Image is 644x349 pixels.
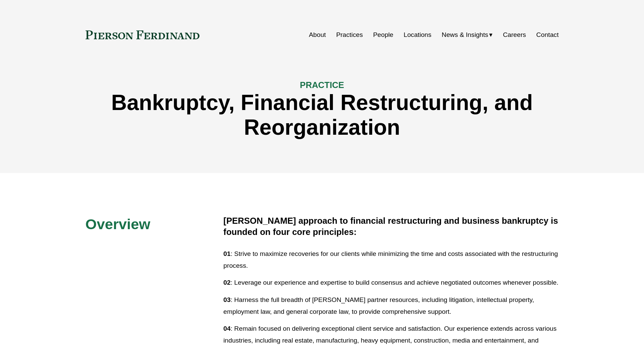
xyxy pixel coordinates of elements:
[503,28,526,41] a: Careers
[223,294,559,318] p: : Harness the full breadth of [PERSON_NAME] partner resources, including litigation, intellectual...
[223,277,559,289] p: : Leverage our experience and expertise to build consensus and achieve negotiated outcomes whenev...
[223,250,231,257] strong: 01
[86,216,150,232] span: Overview
[336,28,363,41] a: Practices
[223,215,559,237] h4: [PERSON_NAME] approach to financial restructuring and business bankruptcy is founded on four core...
[373,28,393,41] a: People
[442,29,488,41] span: News & Insights
[223,296,231,303] strong: 03
[442,28,493,41] a: folder dropdown
[404,28,431,41] a: Locations
[223,325,231,332] strong: 04
[309,28,326,41] a: About
[300,80,344,90] span: PRACTICE
[536,28,558,41] a: Contact
[86,90,559,140] h1: Bankruptcy, Financial Restructuring, and Reorganization
[223,248,559,271] p: : Strive to maximize recoveries for our clients while minimizing the time and costs associated wi...
[223,279,231,286] strong: 02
